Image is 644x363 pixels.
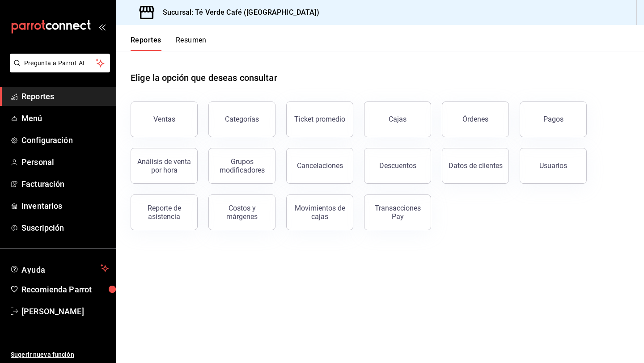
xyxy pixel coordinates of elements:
[131,71,277,84] h1: Elige la opción que deseas consultar
[131,36,161,51] button: Reportes
[6,65,110,74] a: Pregunta a Parrot AI
[21,222,109,234] span: Suscripción
[286,194,353,230] button: Movimientos de cajas
[364,194,431,230] button: Transacciones Pay
[21,178,109,190] span: Facturación
[449,161,503,170] div: Datos de clientes
[442,101,509,137] button: Órdenes
[379,161,416,170] div: Descuentos
[24,59,96,68] span: Pregunta a Parrot AI
[21,90,109,102] span: Reportes
[10,54,110,72] button: Pregunta a Parrot AI
[176,36,207,51] button: Resumen
[462,115,488,123] div: Órdenes
[286,101,353,137] button: Ticket promedio
[294,115,345,123] div: Ticket promedio
[21,156,109,168] span: Personal
[11,350,109,359] span: Sugerir nueva función
[21,305,109,317] span: [PERSON_NAME]
[156,7,319,18] h3: Sucursal: Té Verde Café ([GEOGRAPHIC_DATA])
[214,204,270,221] div: Costos y márgenes
[520,101,587,137] button: Pagos
[153,115,175,123] div: Ventas
[543,115,563,123] div: Pagos
[21,134,109,146] span: Configuración
[21,263,97,274] span: Ayuda
[292,204,347,221] div: Movimientos de cajas
[364,101,431,137] button: Cajas
[286,148,353,184] button: Cancelaciones
[208,101,275,137] button: Categorías
[539,161,567,170] div: Usuarios
[214,157,270,174] div: Grupos modificadores
[21,283,109,295] span: Recomienda Parrot
[389,115,407,123] div: Cajas
[442,148,509,184] button: Datos de clientes
[136,157,192,174] div: Análisis de venta por hora
[21,112,109,124] span: Menú
[98,23,106,30] button: open_drawer_menu
[131,36,207,51] div: navigation tabs
[520,148,587,184] button: Usuarios
[225,115,259,123] div: Categorías
[136,204,192,221] div: Reporte de asistencia
[131,194,198,230] button: Reporte de asistencia
[297,161,343,170] div: Cancelaciones
[364,148,431,184] button: Descuentos
[208,148,275,184] button: Grupos modificadores
[131,148,198,184] button: Análisis de venta por hora
[131,101,198,137] button: Ventas
[21,200,109,212] span: Inventarios
[208,194,275,230] button: Costos y márgenes
[370,204,425,221] div: Transacciones Pay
